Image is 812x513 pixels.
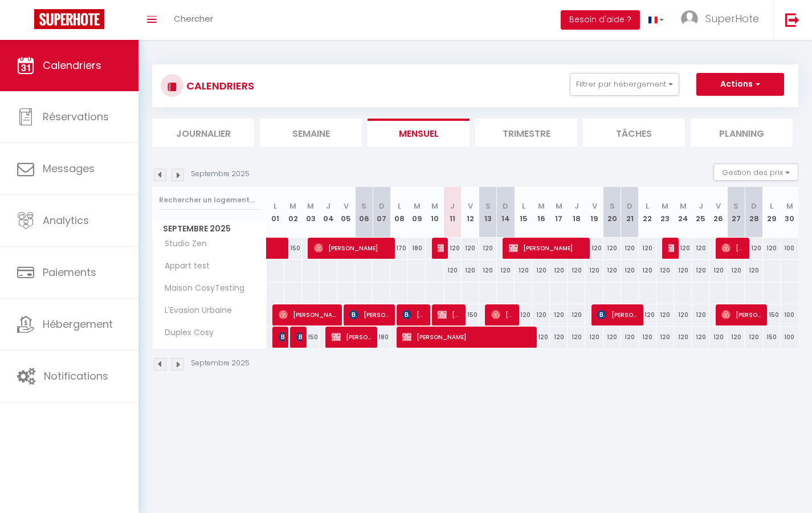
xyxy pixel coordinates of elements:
span: Paiements [43,265,96,279]
span: [PERSON_NAME] [597,304,638,325]
div: 120 [532,327,550,348]
abbr: J [326,201,330,211]
img: Super Booking [34,9,104,29]
div: 120 [568,327,585,348]
abbr: M [680,201,687,211]
div: 120 [550,327,568,348]
span: [PERSON_NAME] [314,237,390,259]
div: 120 [479,238,497,259]
span: [PERSON_NAME] [509,237,585,259]
div: 120 [692,327,709,348]
abbr: J [450,201,455,211]
div: 120 [585,238,603,259]
span: Maison CosyTesting [154,282,247,295]
div: 120 [568,260,585,281]
div: 150 [462,304,479,325]
div: 120 [462,238,479,259]
li: Journalier [152,119,254,146]
abbr: L [770,201,773,211]
th: 16 [532,187,550,238]
abbr: M [307,201,314,211]
abbr: S [361,201,366,211]
abbr: S [485,201,491,211]
li: Mensuel [368,119,470,146]
div: 120 [639,304,656,325]
th: 28 [745,187,762,238]
th: 29 [763,187,781,238]
th: 13 [479,187,497,238]
div: 150 [302,327,320,348]
abbr: D [627,201,633,211]
span: [PERSON_NAME] [438,304,461,325]
div: 120 [550,304,568,325]
abbr: M [556,201,562,211]
abbr: J [699,201,703,211]
abbr: M [414,201,421,211]
button: Actions [696,73,784,96]
span: Patureau Léa [279,326,284,348]
abbr: V [344,201,349,211]
abbr: L [646,201,649,211]
div: 180 [408,238,426,259]
div: 120 [603,260,621,281]
th: 19 [585,187,603,238]
th: 05 [337,187,355,238]
th: 14 [497,187,515,238]
abbr: V [716,201,721,211]
div: 120 [497,260,515,281]
span: SuperHote [705,11,759,26]
div: 100 [781,327,798,348]
div: 150 [763,304,781,325]
th: 27 [727,187,745,238]
th: 06 [355,187,373,238]
div: 120 [674,304,692,325]
div: 120 [727,260,745,281]
abbr: J [574,201,579,211]
abbr: M [786,201,793,211]
abbr: D [751,201,757,211]
div: 120 [745,238,762,259]
div: 120 [444,238,462,259]
abbr: M [662,201,668,211]
span: [PERSON_NAME] [438,237,443,259]
li: Tâches [583,119,685,146]
div: 120 [444,260,462,281]
th: 12 [462,187,479,238]
div: 120 [621,260,639,281]
div: 120 [745,260,762,281]
span: Messages [43,161,95,176]
div: 100 [781,304,798,325]
div: 120 [709,327,727,348]
span: Analytics [43,213,89,227]
span: [PERSON_NAME] [296,326,302,348]
span: [PERSON_NAME] [349,304,390,325]
abbr: D [379,201,385,211]
div: 120 [621,238,639,259]
th: 02 [284,187,302,238]
div: 120 [692,260,709,281]
div: 120 [585,327,603,348]
div: 120 [656,327,674,348]
th: 18 [568,187,585,238]
li: Semaine [260,119,362,146]
div: 120 [515,260,532,281]
div: 120 [709,260,727,281]
th: 20 [603,187,621,238]
p: Septembre 2025 [191,169,250,180]
span: [PERSON_NAME] [721,304,762,325]
button: Besoin d'aide ? [561,10,640,30]
div: 120 [515,304,532,325]
span: [PERSON_NAME] [721,237,745,259]
abbr: L [274,201,277,211]
span: [PERSON_NAME] [279,304,337,325]
div: 120 [692,238,709,259]
th: 07 [373,187,390,238]
div: 120 [639,238,656,259]
div: 120 [603,327,621,348]
div: 180 [373,327,390,348]
abbr: V [592,201,597,211]
div: 120 [727,327,745,348]
span: [PERSON_NAME] [491,304,515,325]
span: Hébergement [43,317,113,331]
abbr: M [289,201,296,211]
